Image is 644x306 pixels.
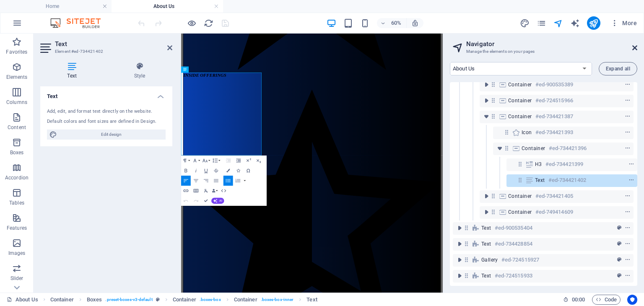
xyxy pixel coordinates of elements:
span: Click to select. Double-click to edit [234,295,257,305]
span: Text [481,241,491,247]
h4: Text [40,62,107,80]
i: Design (Ctrl+Alt+Y) [520,18,530,28]
button: toggle-expand [454,223,465,233]
span: Text [535,177,545,184]
span: Container [508,209,532,215]
button: Confirm (Ctrl+⏎) [201,196,211,206]
button: context-menu [627,175,636,185]
button: preset [615,239,623,249]
button: Ordered List [243,176,247,186]
div: Add, edit, and format text directly on the website. [47,108,166,115]
button: context-menu [623,191,632,201]
button: Italic (Ctrl+I) [191,166,201,176]
button: context-menu [623,239,632,249]
button: Increase Indent [223,156,233,166]
button: Edit design [47,130,166,140]
button: 60% [377,18,407,28]
button: preset [615,223,623,233]
h6: #ed-734421402 [548,175,586,185]
h4: Text [40,86,172,101]
button: Usercentrics [627,295,637,305]
button: toggle-expand [454,255,465,265]
button: Unordered List [223,176,233,186]
i: AI Writer [570,18,580,28]
button: text_generator [570,18,580,28]
p: Content [8,124,26,131]
button: navigator [553,18,563,28]
button: context-menu [623,255,632,265]
p: Columns [6,99,27,106]
p: Favorites [6,49,27,55]
p: Boxes [10,149,24,156]
button: toggle-expand [481,80,491,90]
span: Container [508,193,532,200]
span: AI [219,199,222,202]
button: Code [592,295,621,305]
h6: #ed-900535404 [495,223,532,233]
button: Colors [223,166,233,176]
button: Font Family [191,156,201,166]
span: Container [508,97,532,104]
button: Font Size [201,156,211,166]
span: . boxes-box-inner [261,295,294,305]
button: Line Height [211,156,221,166]
span: : [578,296,579,303]
h6: 60% [390,18,403,28]
span: Gallery [481,257,498,263]
h6: #ed-734421396 [549,143,587,153]
button: Subscript [254,156,263,166]
button: preset [615,255,623,265]
button: context-menu [623,143,632,153]
button: Align Justify [211,176,221,186]
i: Publish [589,18,598,28]
button: design [520,18,530,28]
button: toggle-expand [454,239,465,249]
p: Elements [6,74,28,80]
button: Underline (Ctrl+U) [201,166,211,176]
p: Accordion [5,174,29,181]
span: More [610,19,637,27]
button: context-menu [623,207,632,217]
h6: #ed-724515966 [535,96,573,106]
i: Pages (Ctrl+Alt+S) [537,18,546,28]
button: context-menu [623,127,632,137]
button: Clear Formatting [201,186,211,196]
button: More [607,16,640,30]
button: Align Left [181,176,191,186]
button: Special Characters [244,166,253,176]
span: Text [481,272,491,279]
h4: Style [107,62,172,80]
h6: #ed-734421399 [545,159,583,169]
button: Click here to leave preview mode and continue editing [187,18,197,28]
button: reload [203,18,213,28]
button: Align Right [201,176,211,186]
button: HTML [219,186,229,196]
button: toggle-expand [481,96,491,106]
span: Container [508,113,532,120]
span: Container [508,81,532,88]
span: Click to select. Double-click to edit [306,295,317,305]
span: Expand all [606,66,630,71]
span: . boxes-box [200,295,221,305]
button: context-menu [623,80,632,90]
button: toggle-expand [454,271,465,281]
span: Code [596,295,617,305]
button: Insert Link [181,186,191,196]
button: Strikethrough [211,166,221,176]
span: Container [522,145,545,152]
p: Images [8,250,26,257]
button: context-menu [623,271,632,281]
img: Editor Logo [48,18,111,28]
p: Slider [10,275,23,282]
button: Icons [234,166,243,176]
button: Ordered List [233,176,243,186]
button: Insert Table [191,186,201,196]
button: toggle-expand [495,143,505,153]
button: Decrease Indent [234,156,243,166]
i: This element is a customizable preset [156,297,160,302]
span: Text [481,225,491,231]
button: pages [537,18,547,28]
button: publish [587,16,600,30]
button: Redo (Ctrl+Shift+Z) [191,196,201,206]
button: Superscript [244,156,253,166]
